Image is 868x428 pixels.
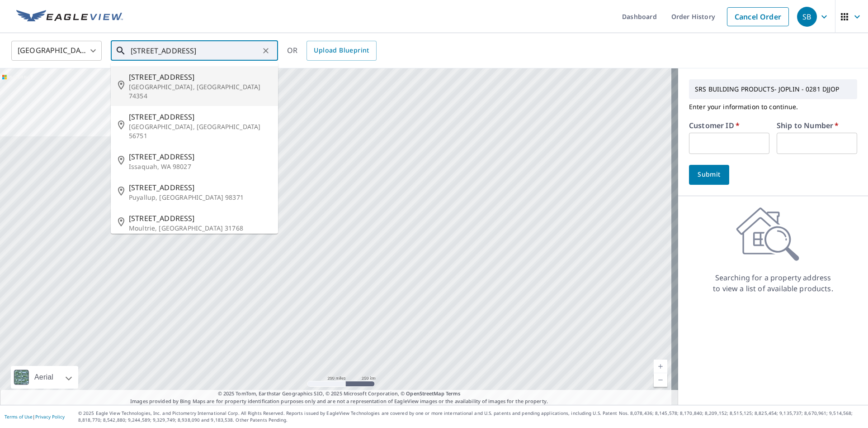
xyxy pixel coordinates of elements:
[259,44,272,57] button: Clear
[129,182,271,193] span: [STREET_ADDRESS]
[777,122,839,129] label: Ship to Number
[689,165,729,185] button: Submit
[129,82,271,101] p: [GEOGRAPHIC_DATA], [GEOGRAPHIC_DATA] 74354
[654,373,667,387] a: Current Level 5, Zoom Out
[797,7,817,27] div: SB
[129,213,271,224] span: [STREET_ADDRESS]
[11,366,78,389] div: Aerial
[78,410,863,423] p: © 2025 Eagle View Technologies, Inc. and Pictometry International Corp. All Rights Reserved. Repo...
[129,111,271,122] span: [STREET_ADDRESS]
[129,151,271,162] span: [STREET_ADDRESS]
[691,82,855,97] p: SRS BUILDING PRODUCTS- JOPLIN - 0281 DJJOP
[287,41,377,61] div: OR
[654,360,667,373] a: Current Level 5, Zoom In
[129,72,271,82] span: [STREET_ADDRESS]
[5,414,65,419] p: |
[727,7,789,26] a: Cancel Order
[129,122,271,140] p: [GEOGRAPHIC_DATA], [GEOGRAPHIC_DATA] 56751
[406,390,444,397] a: OpenStreetMap
[32,366,56,389] div: Aerial
[131,38,259,63] input: Search by address or latitude-longitude
[129,162,271,171] p: Issaquah, WA 98027
[11,38,102,63] div: [GEOGRAPHIC_DATA]
[689,122,740,129] label: Customer ID
[314,45,369,56] span: Upload Blueprint
[446,390,461,397] a: Terms
[16,10,123,24] img: EV Logo
[696,169,722,180] span: Submit
[689,99,857,115] p: Enter your information to continue.
[129,193,271,202] p: Puyallup, [GEOGRAPHIC_DATA] 98371
[712,272,834,294] p: Searching for a property address to view a list of available products.
[5,414,33,420] a: Terms of Use
[307,41,376,61] a: Upload Blueprint
[218,390,461,398] span: © 2025 TomTom, Earthstar Geographics SIO, © 2025 Microsoft Corporation, ©
[129,224,271,233] p: Moultrie, [GEOGRAPHIC_DATA] 31768
[35,414,65,420] a: Privacy Policy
